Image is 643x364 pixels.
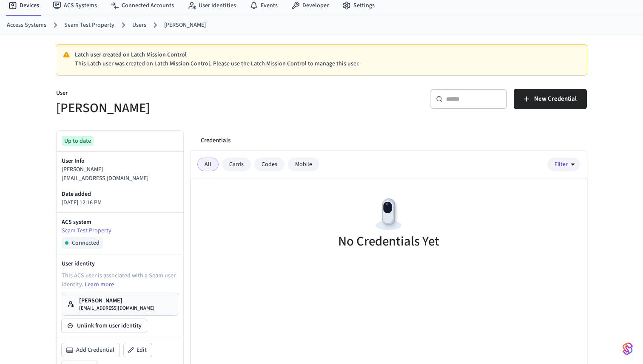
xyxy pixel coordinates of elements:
[254,158,285,171] div: Codes
[534,93,577,104] span: New Credential
[62,226,178,235] a: Seam Test Property
[62,190,178,198] p: Date added
[514,89,587,109] button: New Credential
[62,198,178,207] p: [DATE] 12:16 PM
[56,99,316,117] h5: [PERSON_NAME]
[62,343,119,357] button: Add Credential
[62,157,178,165] p: User Info
[222,158,251,171] div: Cards
[7,21,46,30] a: Access Systems
[76,346,114,354] span: Add Credential
[547,158,580,171] button: Filter
[370,195,408,234] img: Devices Empty State
[56,89,316,99] p: User
[62,218,178,226] p: ACS system
[79,296,154,305] p: [PERSON_NAME]
[137,346,147,354] span: Edit
[164,21,206,30] a: [PERSON_NAME]
[72,239,100,247] span: Connected
[85,280,114,289] a: Learn more
[75,59,580,68] p: This Latch user was created on Latch Mission Control. Please use the Latch Mission Control to man...
[62,174,178,183] p: [EMAIL_ADDRESS][DOMAIN_NAME]
[62,319,147,333] button: Unlink from user identity
[62,260,178,268] p: User identity
[62,165,178,174] p: [PERSON_NAME]
[75,51,580,59] p: Latch user created on Latch Mission Control
[132,21,146,30] a: Users
[338,233,439,250] h5: No Credentials Yet
[194,130,237,151] button: Credentials
[79,305,154,312] p: [EMAIL_ADDRESS][DOMAIN_NAME]
[623,342,633,356] img: SeamLogoGradient.69752ec5.svg
[64,21,114,30] a: Seam Test Property
[124,343,152,357] button: Edit
[62,136,94,146] div: Up to date
[288,158,319,171] div: Mobile
[62,293,178,316] a: [PERSON_NAME][EMAIL_ADDRESS][DOMAIN_NAME]
[197,158,219,171] div: All
[62,271,178,289] p: This ACS user is associated with a Seam user identity.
